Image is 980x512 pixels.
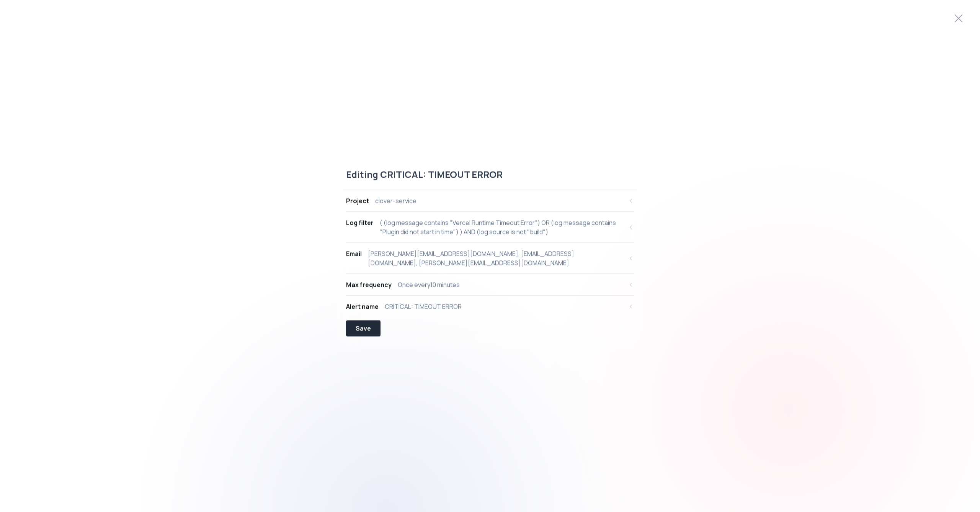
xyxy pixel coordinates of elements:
div: ( (log message contains "Vercel Runtime Timeout Error") OR (log message contains "Plugin did not ... [380,218,623,236]
button: Save [346,320,381,336]
button: Projectclover-service [346,190,634,211]
div: Once every 10 minutes [398,280,460,289]
div: Max frequency [346,280,392,289]
div: [PERSON_NAME][EMAIL_ADDRESS][DOMAIN_NAME], [EMAIL_ADDRESS][DOMAIN_NAME], [PERSON_NAME][EMAIL_ADDR... [368,249,623,267]
button: Log filter( (log message contains "Vercel Runtime Timeout Error") OR (log message contains "Plugi... [346,212,634,242]
div: Alert name [346,302,379,311]
div: Log filter [346,218,374,227]
div: Editing CRITICAL: TIMEOUT ERROR [343,168,637,190]
button: Email[PERSON_NAME][EMAIL_ADDRESS][DOMAIN_NAME], [EMAIL_ADDRESS][DOMAIN_NAME], [PERSON_NAME][EMAIL... [346,243,634,273]
div: Save [356,324,371,333]
div: CRITICAL: TIMEOUT ERROR [385,302,462,311]
button: Alert nameCRITICAL: TIMEOUT ERROR [346,296,634,317]
div: clover-service [375,196,416,205]
button: Max frequencyOnce every10 minutes [346,274,634,295]
div: Project [346,196,369,205]
div: Email [346,249,362,258]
